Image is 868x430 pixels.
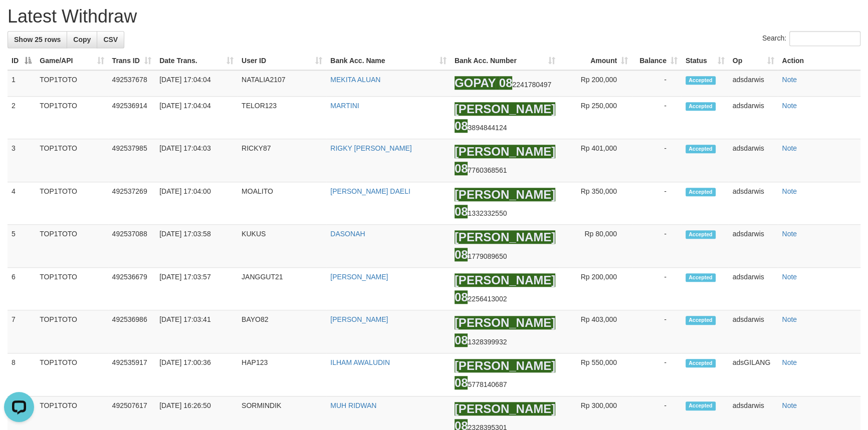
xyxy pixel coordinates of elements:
td: 492537269 [108,182,156,225]
td: 7 [8,310,36,353]
a: DASONAH [330,230,365,238]
a: Note [782,76,797,84]
td: NATALIA2107 [238,70,326,96]
span: Copy 081779089650 to clipboard [455,252,507,260]
button: Open LiveChat chat widget [4,4,34,34]
td: adsdarwis [729,225,778,268]
ah_el_jm_1757876466094: 08 [455,119,468,133]
td: TOP1TOTO [36,353,108,396]
th: Action [778,52,860,70]
span: Show 25 rows [14,36,61,44]
td: Rp 350,000 [559,182,632,225]
td: 4 [8,182,36,225]
span: CSV [103,36,118,44]
a: [PERSON_NAME] [330,315,388,323]
td: TOP1TOTO [36,267,108,310]
td: MOALITO [238,182,326,225]
td: BAYO82 [238,310,326,353]
ah_el_jm_1757876466094: [PERSON_NAME] [455,359,555,372]
a: MARTINI [330,102,359,110]
td: [DATE] 17:04:00 [155,182,238,225]
th: Game/API: activate to sort column ascending [36,52,108,70]
input: Search: [789,31,860,46]
td: - [632,310,682,353]
td: TOP1TOTO [36,182,108,225]
ah_el_jm_1757876466094: [PERSON_NAME] [455,188,555,201]
td: 492537985 [108,139,156,182]
th: ID: activate to sort column descending [8,52,36,70]
td: 492535917 [108,353,156,396]
span: Accepted [686,230,716,239]
td: TOP1TOTO [36,139,108,182]
td: adsdarwis [729,267,778,310]
ah_el_jm_1757876466094: 08 [455,162,468,175]
span: Copy 087760368561 to clipboard [455,166,507,174]
td: HAP123 [238,353,326,396]
td: Rp 250,000 [559,96,632,139]
td: - [632,70,682,96]
td: TOP1TOTO [36,310,108,353]
th: Bank Acc. Number: activate to sort column ascending [451,52,559,70]
a: Note [782,358,797,366]
span: Accepted [686,76,716,85]
td: 8 [8,353,36,396]
td: 6 [8,267,36,310]
label: Search: [762,31,860,46]
td: Rp 401,000 [559,139,632,182]
td: - [632,353,682,396]
ah_el_jm_1757876466094: [PERSON_NAME] [455,230,555,244]
td: 5 [8,225,36,268]
td: 2 [8,96,36,139]
td: Rp 403,000 [559,310,632,353]
span: Copy [73,36,91,44]
td: 1 [8,70,36,96]
td: - [632,139,682,182]
span: Accepted [686,145,716,153]
th: Trans ID: activate to sort column ascending [108,52,156,70]
ah_el_jm_1757876466094: [PERSON_NAME] [455,145,555,158]
span: Accepted [686,188,716,196]
span: Copy 082256413002 to clipboard [455,295,507,303]
td: 3 [8,139,36,182]
td: Rp 200,000 [559,70,632,96]
a: Note [782,230,797,238]
ah_el_jm_1757876493794: GOPAY [455,76,496,90]
th: Amount: activate to sort column ascending [559,52,632,70]
td: TOP1TOTO [36,225,108,268]
td: - [632,182,682,225]
ah_el_jm_1757876466094: [PERSON_NAME] [455,402,555,415]
ah_el_jm_1757876466094: 08 [455,290,468,304]
ah_el_jm_1757876466094: [PERSON_NAME] [455,316,555,329]
td: - [632,96,682,139]
span: Copy 085778140687 to clipboard [455,380,507,388]
td: KUKUS [238,225,326,268]
td: RICKY87 [238,139,326,182]
td: - [632,267,682,310]
td: Rp 80,000 [559,225,632,268]
td: [DATE] 17:04:03 [155,139,238,182]
td: 492536679 [108,267,156,310]
td: [DATE] 17:04:04 [155,70,238,96]
td: adsdarwis [729,182,778,225]
td: Rp 550,000 [559,353,632,396]
td: 492536986 [108,310,156,353]
th: Op: activate to sort column ascending [729,52,778,70]
td: adsdarwis [729,310,778,353]
ah_el_jm_1757876493794: 08 [499,76,513,90]
ah_el_jm_1757876466094: 08 [455,376,468,389]
td: adsdarwis [729,70,778,96]
td: 492537088 [108,225,156,268]
td: TOP1TOTO [36,96,108,139]
span: Accepted [686,316,716,324]
td: [DATE] 17:00:36 [155,353,238,396]
a: Note [782,401,797,409]
td: - [632,225,682,268]
a: MUH RIDWAN [330,401,376,409]
a: MEKITA ALUAN [330,76,380,84]
span: Copy 082241780497 to clipboard [499,81,552,89]
th: User ID: activate to sort column ascending [238,52,326,70]
span: Accepted [686,102,716,111]
a: Note [782,187,797,195]
span: Accepted [686,359,716,367]
ah_el_jm_1757876466094: [PERSON_NAME] [455,273,555,287]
